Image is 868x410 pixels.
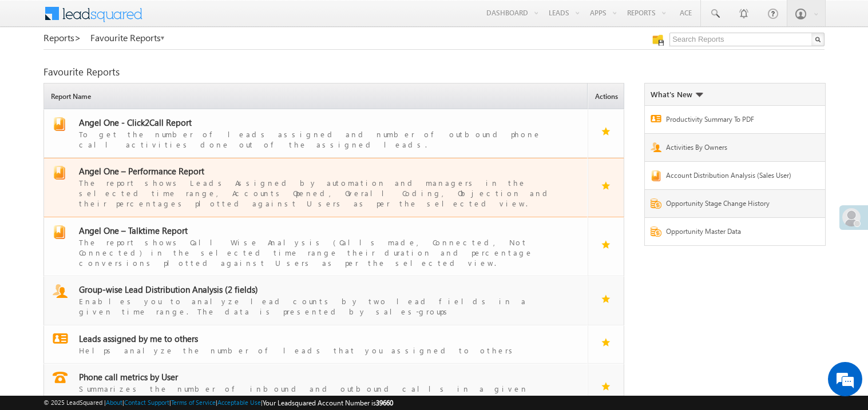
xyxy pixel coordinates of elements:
img: Manage all your saved reports! [652,34,664,46]
a: report Angel One – Performance ReportThe report shows Leads Assigned by automation and managers i... [50,166,582,209]
img: report [53,225,66,239]
input: Search Reports [669,33,825,46]
a: Account Distribution Analysis (Sales User) [666,170,800,184]
span: 39660 [376,399,393,407]
span: Angel One – Talktime Report [79,225,188,236]
img: What's new [695,93,703,97]
a: Reports> [43,33,81,43]
span: Actions [591,85,624,109]
div: Enables you to analyze lead counts by two lead fields in a given time range. The data is presente... [79,295,566,317]
span: > [74,31,81,44]
a: Favourite Reports [90,33,165,43]
a: Terms of Service [171,399,216,406]
a: Productivity Summary To PDF [666,114,800,128]
a: report Angel One – Talktime ReportThe report shows Call Wise Analysis (Calls made, Connected, Not... [50,225,582,268]
a: Opportunity Master Data [666,226,800,240]
a: report Phone call metrics by UserSummarizes the number of inbound and outbound calls in a given t... [50,372,582,404]
img: report [53,284,68,298]
a: Activities By Owners [666,142,800,156]
div: Favourite Reports [43,67,825,77]
a: report Leads assigned by me to othersHelps analyze the number of leads that you assigned to others [50,333,582,356]
div: Summarizes the number of inbound and outbound calls in a given timeperiod by users [79,383,566,404]
a: report Group-wise Lead Distribution Analysis (2 fields)Enables you to analyze lead counts by two ... [50,284,582,317]
span: © 2025 LeadSquared | | | | | [43,397,393,408]
span: Report Name [47,85,587,109]
div: What's New [651,89,703,99]
span: Your Leadsquared Account Number is [263,399,393,407]
img: Report [651,115,661,122]
img: Report [651,142,661,152]
span: Angel One - Click2Call Report [79,117,192,128]
div: To get the number of leads assigned and number of outbound phone call activities done out of the ... [79,128,566,150]
a: About [106,399,122,406]
div: Helps analyze the number of leads that you assigned to others [79,344,566,356]
a: Contact Support [124,399,169,406]
img: report [53,117,66,131]
img: Report [651,226,661,237]
span: Phone call metrics by User [79,371,178,383]
img: report [53,372,68,383]
img: report [53,333,68,344]
img: report [53,166,66,180]
div: The report shows Leads Assigned by automation and managers in the selected time range, Accounts O... [79,177,566,209]
span: Group-wise Lead Distribution Analysis (2 fields) [79,284,258,295]
div: The report shows Call Wise Analysis (Calls made, Connected, Not Connected) in the selected time r... [79,236,566,268]
span: Leads assigned by me to others [79,333,198,344]
a: Acceptable Use [217,399,261,406]
a: Opportunity Stage Change History [666,198,800,212]
img: Report [651,198,661,209]
span: Angel One – Performance Report [79,165,204,177]
a: report Angel One - Click2Call ReportTo get the number of leads assigned and number of outbound ph... [50,117,582,150]
img: Report [651,170,661,181]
